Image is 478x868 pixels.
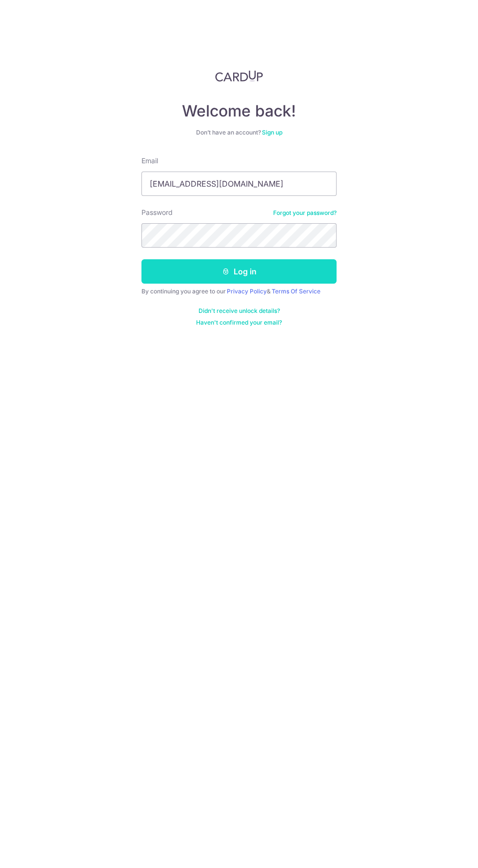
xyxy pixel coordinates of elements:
a: Didn't receive unlock details? [199,307,280,315]
div: Don’t have an account? [141,129,337,136]
div: By continuing you agree to our & [141,288,337,295]
a: Haven't confirmed your email? [196,319,282,327]
button: Log in [141,259,337,284]
a: Terms Of Service [272,288,320,295]
h4: Welcome back! [141,101,337,121]
a: Privacy Policy [227,288,267,295]
img: CardUp Logo [215,70,263,82]
input: Enter your Email [141,172,337,196]
label: Password [141,208,173,217]
label: Email [141,156,158,166]
a: Sign up [262,129,282,136]
a: Forgot your password? [273,209,337,217]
